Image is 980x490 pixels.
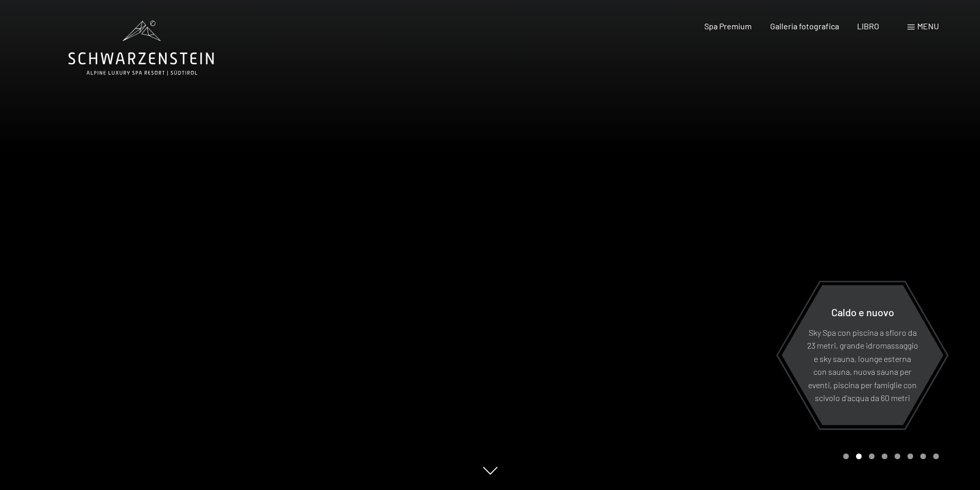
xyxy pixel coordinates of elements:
font: Sky Spa con piscina a sfioro da 23 metri, grande idromassaggio e sky sauna, lounge esterna con sa... [807,327,918,403]
div: Pagina 4 del carosello [882,453,887,459]
div: Pagina 8 della giostra [933,453,939,459]
div: Pagina Carosello 2 (Diapositiva corrente) [856,453,862,459]
div: Pagina 5 della giostra [895,453,900,459]
a: LIBRO [857,21,879,31]
div: Carosello Pagina 7 [920,453,926,459]
font: Caldo e nuovo [831,305,894,318]
div: Pagina 6 della giostra [907,453,913,459]
div: Pagina 3 della giostra [869,453,875,459]
font: menu [917,21,939,31]
div: Pagina carosello 1 [843,453,849,459]
a: Caldo e nuovo Sky Spa con piscina a sfioro da 23 metri, grande idromassaggio e sky sauna, lounge ... [781,284,944,426]
div: Paginazione carosello [840,453,939,459]
a: Galleria fotografica [770,21,839,31]
a: Spa Premium [704,21,752,31]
